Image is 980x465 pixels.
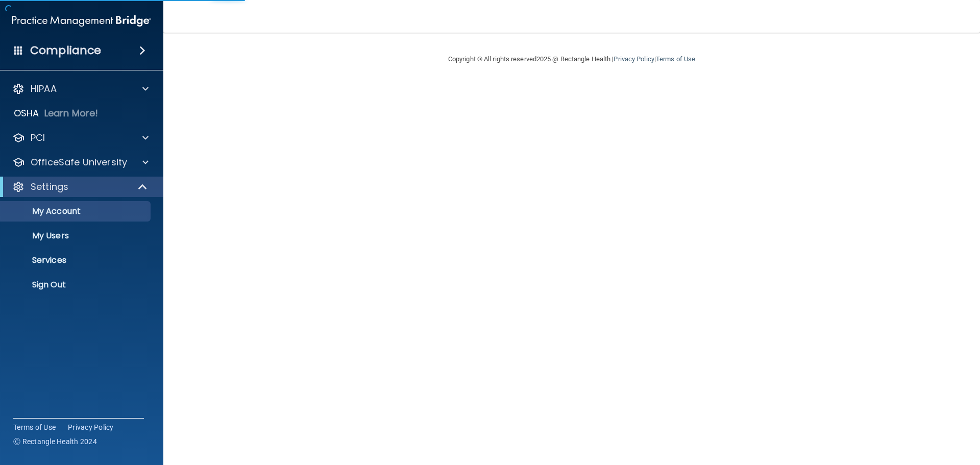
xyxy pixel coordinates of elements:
[30,43,101,58] h4: Compliance
[656,55,695,63] a: Terms of Use
[12,132,149,144] a: PCI
[385,43,758,76] div: Copyright © All rights reserved 2025 @ Rectangle Health | |
[13,436,97,447] span: Ⓒ Rectangle Health 2024
[7,255,146,265] p: Services
[31,181,68,193] p: Settings
[12,181,148,193] a: Settings
[7,231,146,241] p: My Users
[12,83,149,95] a: HIPAA
[7,280,146,290] p: Sign Out
[68,422,114,432] a: Privacy Policy
[12,11,151,31] img: PMB logo
[13,422,56,432] a: Terms of Use
[14,107,39,119] p: OSHA
[12,156,149,168] a: OfficeSafe University
[31,156,127,168] p: OfficeSafe University
[44,107,99,119] p: Learn More!
[614,55,654,63] a: Privacy Policy
[31,83,57,95] p: HIPAA
[7,206,146,216] p: My Account
[31,132,45,144] p: PCI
